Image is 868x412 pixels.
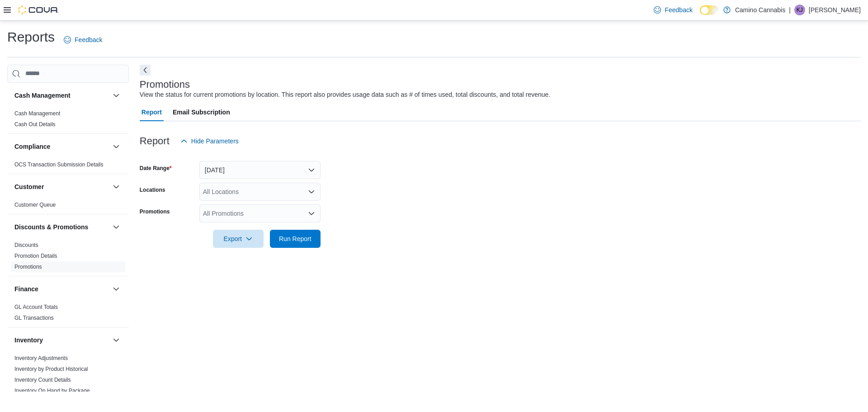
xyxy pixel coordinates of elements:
[14,314,54,322] span: GL Transactions
[14,387,90,394] span: Inventory On Hand by Package
[14,201,56,208] span: Customer Queue
[111,181,122,192] button: Customer
[18,5,59,14] img: Cova
[140,165,172,172] label: Date Range
[14,284,109,294] button: Finance
[308,188,315,195] button: Open list of options
[14,161,104,168] span: OCS Transaction Submission Details
[14,366,88,372] a: Inventory by Product Historical
[14,121,56,128] a: Cash Out Details
[14,182,44,191] h3: Customer
[75,35,102,44] span: Feedback
[14,303,58,311] span: GL Account Totals
[797,5,803,15] span: KJ
[173,103,230,121] span: Email Subscription
[14,121,56,128] span: Cash Out Details
[14,388,90,394] a: Inventory On Hand by Package
[7,302,129,327] div: Finance
[7,108,129,133] div: Cash Management
[199,161,321,179] button: [DATE]
[14,202,56,208] a: Customer Queue
[14,264,42,270] a: Promotions
[60,31,106,49] a: Feedback
[7,240,129,276] div: Discounts & Promotions
[789,5,791,15] p: |
[14,253,57,259] a: Promotion Details
[111,222,122,232] button: Discounts & Promotions
[14,242,38,248] a: Discounts
[14,110,60,117] a: Cash Management
[14,182,109,191] button: Customer
[809,5,861,15] p: [PERSON_NAME]
[14,110,60,117] span: Cash Management
[735,5,785,15] p: Camino Cannabis
[14,91,71,100] h3: Cash Management
[177,132,242,150] button: Hide Parameters
[665,5,692,14] span: Feedback
[308,210,315,217] button: Open list of options
[14,355,68,362] span: Inventory Adjustments
[794,5,805,15] div: Kevin Josephs
[140,90,550,99] div: View the status for current promotions by location. This report also provides usage data such as ...
[140,186,165,194] label: Locations
[111,90,122,101] button: Cash Management
[191,137,239,146] span: Hide Parameters
[14,376,71,384] span: Inventory Count Details
[14,336,43,345] h3: Inventory
[140,136,170,147] h3: Report
[111,284,122,294] button: Finance
[14,263,42,270] span: Promotions
[700,15,700,15] span: Dark Mode
[140,208,170,215] label: Promotions
[111,141,122,152] button: Compliance
[14,223,88,232] h3: Discounts & Promotions
[7,159,129,174] div: Compliance
[14,336,109,345] button: Inventory
[14,223,109,232] button: Discounts & Promotions
[14,142,50,151] h3: Compliance
[14,377,71,383] a: Inventory Count Details
[14,365,88,373] span: Inventory by Product Historical
[14,252,57,260] span: Promotion Details
[14,284,38,294] h3: Finance
[14,242,38,249] span: Discounts
[14,142,109,151] button: Compliance
[218,230,258,248] span: Export
[650,1,696,19] a: Feedback
[213,230,264,248] button: Export
[140,79,190,90] h3: Promotions
[279,234,311,243] span: Run Report
[140,65,151,76] button: Next
[700,5,719,15] input: Dark Mode
[14,315,54,321] a: GL Transactions
[14,304,58,310] a: GL Account Totals
[111,335,122,346] button: Inventory
[14,91,109,100] button: Cash Management
[14,161,104,168] a: OCS Transaction Submission Details
[142,103,162,121] span: Report
[270,230,321,248] button: Run Report
[7,28,55,46] h1: Reports
[14,355,68,361] a: Inventory Adjustments
[7,199,129,214] div: Customer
